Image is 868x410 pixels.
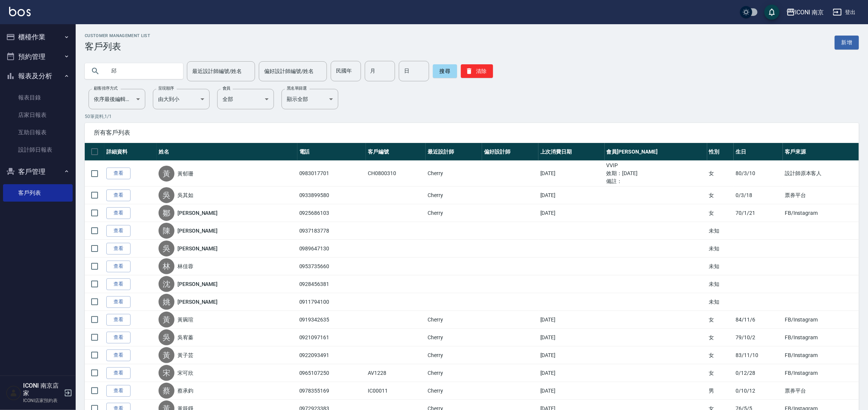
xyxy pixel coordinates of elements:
[426,143,482,161] th: 最近設計師
[426,161,482,186] td: Cherry
[783,161,859,186] td: 設計師原本客人
[3,141,73,158] a: 設計師日報表
[366,382,426,400] td: IC00011
[177,191,193,199] a: 吳其如
[538,186,605,204] td: [DATE]
[297,346,366,364] td: 0922093491
[106,314,131,326] a: 查看
[538,143,605,161] th: 上次消費日期
[159,347,174,363] div: 黃
[106,349,131,361] a: 查看
[287,85,306,91] label: 黑名單篩選
[159,312,174,328] div: 黃
[297,275,366,293] td: 0928456381
[23,382,62,397] h5: ICONI 南京店家
[433,64,457,78] button: 搜尋
[159,223,174,239] div: 陳
[159,329,174,345] div: 吳
[734,382,783,400] td: 0/10/12
[222,85,230,91] label: 會員
[177,387,193,394] a: 蔡承鈞
[297,204,366,222] td: 0925686103
[783,382,859,400] td: 票券平台
[3,66,73,86] button: 報表及分析
[783,186,859,204] td: 票券平台
[177,316,193,323] a: 黃琬瑄
[707,275,734,293] td: 未知
[830,5,859,19] button: 登出
[159,166,174,182] div: 黃
[85,33,150,38] h2: Customer Management List
[764,5,779,20] button: save
[835,36,859,50] a: 新增
[734,364,783,382] td: 0/12/28
[783,311,859,329] td: FB/Instagram
[106,385,131,397] a: 查看
[89,89,145,109] div: 依序最後編輯時間
[297,311,366,329] td: 0919342635
[106,278,131,290] a: 查看
[106,261,131,272] a: 查看
[159,276,174,292] div: 沈
[538,329,605,346] td: [DATE]
[297,293,366,311] td: 0911794100
[106,243,131,255] a: 查看
[734,143,783,161] th: 生日
[158,85,174,91] label: 呈現順序
[159,383,174,399] div: 蔡
[85,113,859,120] p: 50 筆資料, 1 / 1
[426,346,482,364] td: Cherry
[707,293,734,311] td: 未知
[282,89,338,109] div: 顯示全部
[297,222,366,240] td: 0937183778
[159,241,174,256] div: 吳
[783,5,827,20] button: ICONI 南京
[783,346,859,364] td: FB/Instagram
[461,64,493,78] button: 清除
[106,189,131,201] a: 查看
[6,385,21,401] img: Person
[159,187,174,203] div: 吳
[538,346,605,364] td: [DATE]
[707,222,734,240] td: 未知
[366,161,426,186] td: CH0800310
[297,240,366,258] td: 0989647130
[426,204,482,222] td: Cherry
[707,186,734,204] td: 女
[106,367,131,379] a: 查看
[106,207,131,219] a: 查看
[3,184,73,202] a: 客戶列表
[177,369,193,377] a: 宋可欣
[734,346,783,364] td: 83/11/10
[3,162,73,182] button: 客戶管理
[217,89,274,109] div: 全部
[85,41,150,52] h3: 客戶列表
[538,382,605,400] td: [DATE]
[159,258,174,274] div: 林
[783,364,859,382] td: FB/Instagram
[538,161,605,186] td: [DATE]
[106,296,131,308] a: 查看
[605,143,707,161] th: 會員[PERSON_NAME]
[106,225,131,237] a: 查看
[297,329,366,346] td: 0921097161
[707,364,734,382] td: 女
[607,162,705,169] ul: VVIP
[734,161,783,186] td: 80/3/10
[177,170,193,177] a: 黃郁珊
[177,227,218,235] a: [PERSON_NAME]
[177,209,218,217] a: [PERSON_NAME]
[707,240,734,258] td: 未知
[482,143,538,161] th: 偏好設計師
[177,334,193,341] a: 吳宥蓁
[795,8,824,17] div: ICONI 南京
[426,311,482,329] td: Cherry
[159,205,174,221] div: 鄒
[157,143,297,161] th: 姓名
[159,294,174,310] div: 姚
[3,27,73,47] button: 櫃檯作業
[297,258,366,275] td: 0953735660
[3,47,73,67] button: 預約管理
[297,382,366,400] td: 0978355169
[3,89,73,106] a: 報表目錄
